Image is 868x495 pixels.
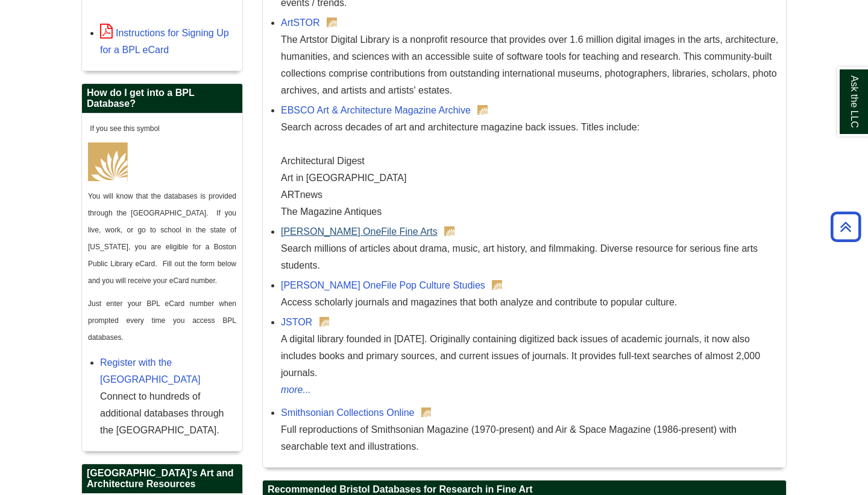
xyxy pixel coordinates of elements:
div: Full reproductions of Smithsonian Magazine (1970-present) and Air & Space Magazine (1986-present)... [281,421,780,455]
div: Search millions of articles about drama, music, art history, and filmmaking. Diverse resource for... [281,240,780,274]
a: Register with the [GEOGRAPHIC_DATA] [100,357,201,385]
a: Smithsonian Collections Online [281,407,414,418]
img: Boston Public Library [444,226,454,236]
a: [PERSON_NAME] OneFile Pop Culture Studies [281,280,485,290]
div: Access scholarly journals and magazines that both analyze and contribute to popular culture. [281,294,780,311]
a: Instructions for Signing Up for a BPL eCard [100,28,229,55]
div: Search across decades of art and architecture magazine back issues. Titles include: Architectural... [281,119,780,220]
img: Boston Public Library [319,317,330,327]
div: A digital library founded in [DATE]. Originally containing digitized back issues of academic jour... [281,331,780,382]
img: Boston Public Library [477,105,488,115]
a: JSTOR [281,317,312,327]
a: more... [281,382,780,398]
h2: [GEOGRAPHIC_DATA]'s Art and Architecture Resources [82,464,242,494]
a: [PERSON_NAME] OneFile Fine Arts [281,226,438,237]
div: Connect to hundreds of additional databases through the [GEOGRAPHIC_DATA]. [100,388,236,439]
img: Boston Public Library Logo [88,142,128,181]
a: ArtSTOR [281,18,320,28]
h2: How do I get into a BPL Database? [82,84,242,113]
span: Just enter your BPL eCard number when prompted every time you access BPL databases. [88,299,236,342]
a: EBSCO Art & Architecture Magazine Archive [281,105,471,115]
div: The Artstor Digital Library is a nonprofit resource that provides over 1.6 million digital images... [281,31,780,99]
img: Boston Public Library [327,18,337,27]
a: Back to Top [826,219,865,235]
img: Boston Public Library [492,280,502,290]
img: Boston Public Library [421,407,432,417]
span: You will know that the databases is provided through the [GEOGRAPHIC_DATA]. If you live, work, or... [88,192,236,285]
span: If you see this symbol [88,124,160,133]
